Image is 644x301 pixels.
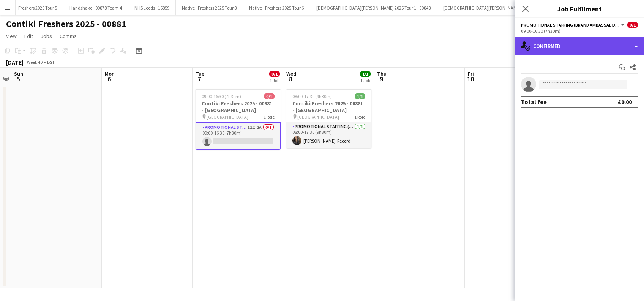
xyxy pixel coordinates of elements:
[618,98,632,106] div: £0.00
[521,22,626,28] button: Promotional Staffing (Brand Ambassadors)
[286,100,371,114] h3: Contiki Freshers 2025 - 00881 - [GEOGRAPHIC_DATA]
[243,0,310,15] button: Native - Freshers 2025 Tour 6
[376,74,387,83] span: 9
[47,59,55,65] div: BST
[515,37,644,55] div: Confirmed
[128,0,176,15] button: NHS Leeds - 16859
[41,33,52,40] span: Jobs
[286,89,371,148] app-job-card: 08:00-17:30 (9h30m)1/1Contiki Freshers 2025 - 00881 - [GEOGRAPHIC_DATA] [GEOGRAPHIC_DATA]1 RolePr...
[194,74,204,83] span: 7
[60,33,77,40] span: Comms
[521,28,638,34] div: 09:00-16:30 (7h30m)
[202,93,241,99] span: 09:00-16:30 (7h30m)
[24,33,33,40] span: Edit
[270,78,279,83] div: 1 Job
[521,98,547,106] div: Total fee
[6,18,126,30] h1: Contiki Freshers 2025 - 00881
[6,59,24,66] div: [DATE]
[196,122,281,150] app-card-role: Promotional Staffing (Brand Ambassadors)11I2A0/109:00-16:30 (7h30m)
[286,122,371,148] app-card-role: Promotional Staffing (Brand Ambassadors)1/108:00-17:30 (9h30m)[PERSON_NAME]-Record
[14,70,23,77] span: Sun
[21,31,36,41] a: Edit
[360,78,370,83] div: 1 Job
[25,59,44,65] span: Week 40
[207,114,248,120] span: [GEOGRAPHIC_DATA]
[310,0,437,15] button: [DEMOGRAPHIC_DATA][PERSON_NAME] 2025 Tour 1 - 00848
[437,0,564,15] button: [DEMOGRAPHIC_DATA][PERSON_NAME] 2025 Tour 2 - 00848
[57,31,80,41] a: Comms
[286,70,296,77] span: Wed
[297,114,339,120] span: [GEOGRAPHIC_DATA]
[38,31,55,41] a: Jobs
[355,93,365,99] span: 1/1
[292,93,332,99] span: 08:00-17:30 (9h30m)
[354,114,365,120] span: 1 Role
[196,70,204,77] span: Tue
[63,0,128,15] button: Handshake - 00878 Team 4
[196,100,281,114] h3: Contiki Freshers 2025 - 00881 - [GEOGRAPHIC_DATA]
[3,31,20,41] a: View
[176,0,243,15] button: Native - Freshers 2025 Tour 8
[13,74,23,83] span: 5
[269,71,280,77] span: 0/1
[104,74,115,83] span: 6
[627,22,638,28] span: 0/1
[105,70,115,77] span: Mon
[515,4,644,14] h3: Job Fulfilment
[377,70,387,77] span: Thu
[6,33,17,40] span: View
[360,71,371,77] span: 1/1
[467,74,474,83] span: 10
[264,114,275,120] span: 1 Role
[264,93,275,99] span: 0/1
[521,22,620,28] span: Promotional Staffing (Brand Ambassadors)
[468,70,474,77] span: Fri
[285,74,296,83] span: 8
[196,89,281,150] app-job-card: 09:00-16:30 (7h30m)0/1Contiki Freshers 2025 - 00881 - [GEOGRAPHIC_DATA] [GEOGRAPHIC_DATA]1 RolePr...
